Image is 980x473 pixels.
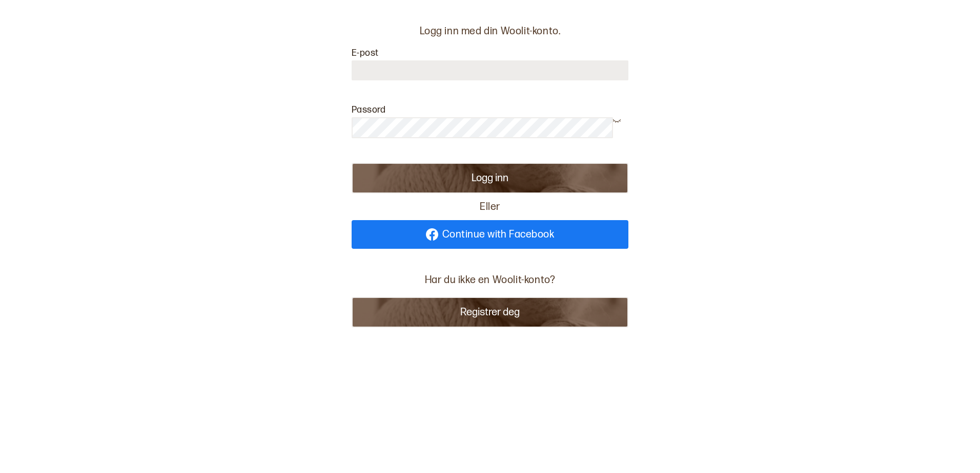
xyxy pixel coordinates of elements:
label: E-post [352,48,379,58]
span: Continue with Facebook [442,229,555,240]
button: Logg inn [352,163,629,193]
p: Logg inn med din Woolit-konto. [352,25,629,38]
p: Har du ikke en Woolit-konto? [421,269,560,291]
label: Passord [352,104,386,115]
span: Eller [476,198,504,217]
button: Registrer deg [352,297,629,328]
a: Continue with Facebook [352,220,629,249]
